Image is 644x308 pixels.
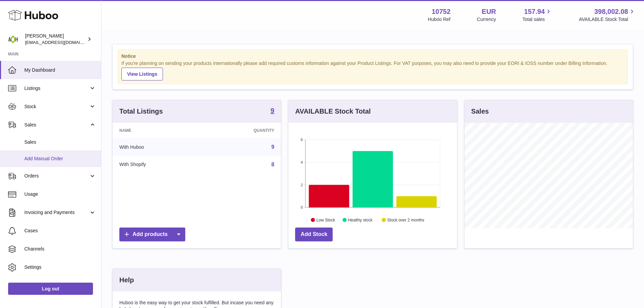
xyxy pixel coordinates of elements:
[25,40,99,45] span: [EMAIL_ADDRESS][DOMAIN_NAME]
[301,138,303,142] text: 6
[8,34,18,44] img: internalAdmin-10752@internal.huboo.com
[24,246,96,252] span: Channels
[271,144,274,150] a: 9
[471,107,489,116] h3: Sales
[295,228,333,241] a: Add Stock
[24,264,96,270] span: Settings
[579,7,636,23] a: 398,002.08 AVAILABLE Stock Total
[121,68,163,80] a: View Listings
[301,160,303,164] text: 4
[348,217,373,222] text: Healthy stock
[24,191,96,197] span: Usage
[119,276,134,285] h3: Help
[24,156,96,162] span: Add Manual Order
[113,138,204,156] td: With Huboo
[594,7,628,16] span: 398,002.08
[524,7,545,16] span: 157.94
[25,33,86,46] div: [PERSON_NAME]
[24,173,89,179] span: Orders
[482,7,496,16] strong: EUR
[477,16,496,23] div: Currency
[522,16,552,23] span: Total sales
[119,107,163,116] h3: Total Listings
[295,107,371,116] h3: AVAILABLE Stock Total
[119,228,185,241] a: Add products
[8,283,93,295] a: Log out
[579,16,636,23] span: AVAILABLE Stock Total
[121,53,624,60] strong: Notice
[113,156,204,173] td: With Shopify
[522,7,552,23] a: 157.94 Total sales
[428,16,451,23] div: Huboo Ref
[387,217,424,222] text: Stock over 2 months
[113,123,204,138] th: Name
[204,123,281,138] th: Quantity
[24,228,96,234] span: Cases
[316,217,335,222] text: Low Stock
[24,139,96,145] span: Sales
[432,7,451,16] strong: 10752
[301,205,303,209] text: 0
[24,209,89,216] span: Invoicing and Payments
[24,67,96,73] span: My Dashboard
[121,60,624,80] div: If you're planning on sending your products internationally please add required customs informati...
[24,122,89,128] span: Sales
[301,183,303,187] text: 2
[271,162,274,167] a: 8
[270,107,274,115] a: 9
[24,103,89,110] span: Stock
[24,85,89,92] span: Listings
[270,107,274,114] strong: 9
